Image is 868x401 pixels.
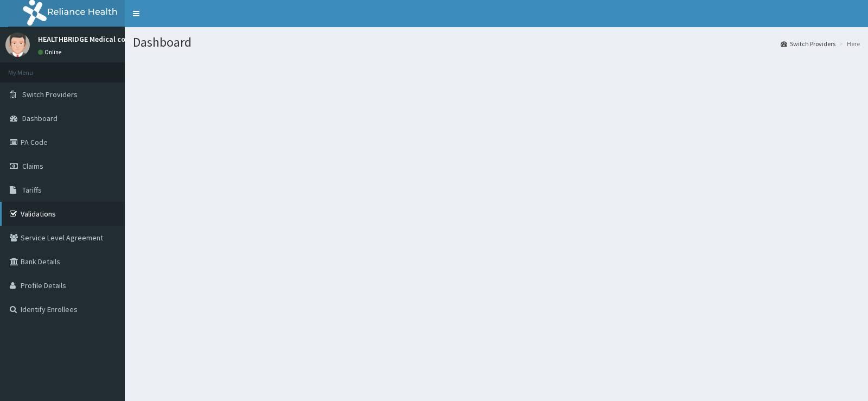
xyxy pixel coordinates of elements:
[22,90,78,99] span: Switch Providers
[781,39,835,48] a: Switch Providers
[22,161,43,171] span: Claims
[38,48,64,56] a: Online
[22,185,42,195] span: Tariffs
[133,35,860,49] h1: Dashboard
[5,33,30,57] img: User Image
[38,35,159,43] p: HEALTHBRIDGE Medical consultants
[22,113,58,123] span: Dashboard
[837,39,860,48] li: Here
